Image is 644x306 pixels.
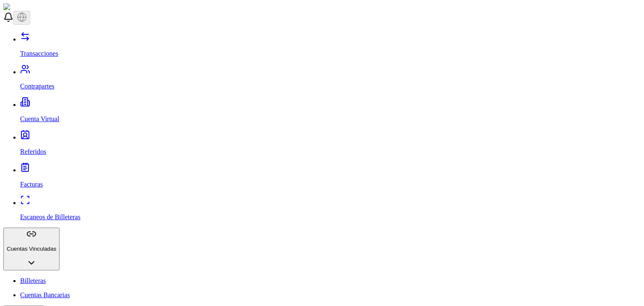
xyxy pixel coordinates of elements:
[20,199,641,221] a: Escaneos de Billeteras
[20,36,641,57] a: Transacciones
[20,213,641,221] p: Escaneos de Billeteras
[20,83,641,90] p: Contrapartes
[20,291,641,299] a: Cuentas Bancarias
[20,166,641,188] a: Facturas
[20,181,641,188] p: Facturas
[20,68,641,90] a: Contrapartes
[20,50,641,57] p: Transacciones
[20,148,641,156] p: Referidos
[20,115,641,123] p: Cuenta Virtual
[3,228,60,270] button: Cuentas Vinculadas
[20,134,641,156] a: Referidos
[20,101,641,123] a: Cuenta Virtual
[20,277,641,285] a: Billeteras
[3,3,53,11] img: ShieldPay Logo
[7,246,56,252] p: Cuentas Vinculadas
